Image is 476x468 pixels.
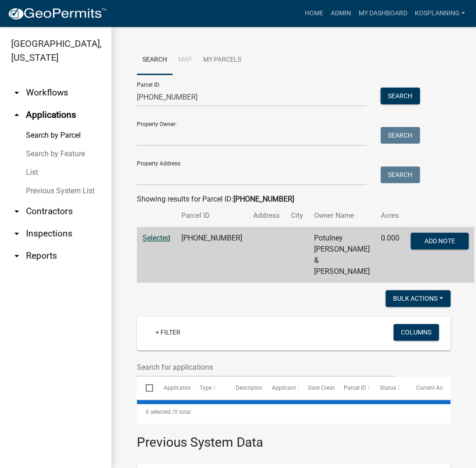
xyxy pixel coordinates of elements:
a: Admin [327,5,354,22]
span: Add Note [425,237,455,245]
th: Acres [375,205,405,227]
th: Address [248,205,285,227]
a: My Parcels [198,45,247,75]
span: Application Number [164,385,214,391]
span: Applicant [272,385,296,391]
datatable-header-cell: Date Created [299,377,335,399]
i: arrow_drop_up [11,109,22,120]
td: 0.000 [375,227,405,283]
i: arrow_drop_down [11,250,22,261]
button: Search [380,88,420,104]
button: Columns [393,324,439,341]
a: Home [301,5,327,22]
span: Date Created [308,385,340,391]
div: Showing results for Parcel ID: [137,194,450,205]
button: Search [380,127,420,144]
a: Selected [142,234,170,242]
datatable-header-cell: Application Number [154,377,191,399]
a: My Dashboard [354,5,411,22]
i: arrow_drop_down [11,87,22,98]
span: 0 selected / [146,409,174,415]
datatable-header-cell: Type [191,377,227,399]
datatable-header-cell: Description [227,377,263,399]
datatable-header-cell: Applicant [263,377,299,399]
h3: Previous System Data [137,424,450,452]
th: Parcel ID [176,205,248,227]
span: Description [236,385,264,391]
i: arrow_drop_down [11,206,22,217]
button: Add Note [411,233,469,249]
button: Bulk Actions [386,290,450,307]
td: [PHONE_NUMBER] [176,227,248,283]
strong: [PHONE_NUMBER] [233,195,294,203]
button: Search [380,166,420,183]
i: arrow_drop_down [11,228,22,239]
datatable-header-cell: Parcel ID [335,377,371,399]
th: Owner Name [309,205,375,227]
datatable-header-cell: Status [371,377,407,399]
datatable-header-cell: Select [137,377,154,399]
input: Search for applications [137,358,396,377]
span: Type [199,385,212,391]
div: 0 total [137,400,450,424]
datatable-header-cell: Current Activity [407,377,443,399]
span: Parcel ID [344,385,366,391]
a: Search [137,45,173,75]
th: City [285,205,309,227]
a: + Filter [148,324,188,341]
span: Status [380,385,396,391]
td: Potulney [PERSON_NAME] & [PERSON_NAME] [309,227,375,283]
a: kosplanning [411,5,469,22]
span: Current Activity [416,385,454,391]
